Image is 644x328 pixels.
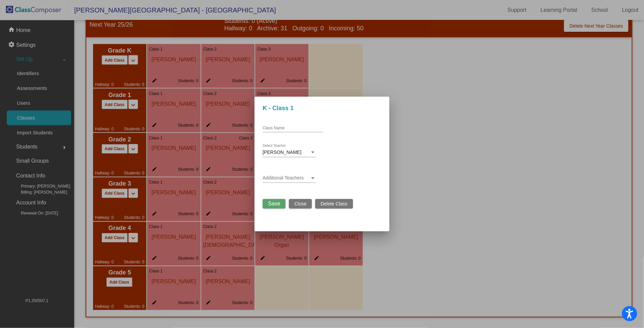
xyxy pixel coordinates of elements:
[294,201,306,206] span: Close
[268,201,280,206] span: Save
[315,199,353,208] button: Delete Class
[263,150,301,155] span: [PERSON_NAME]
[263,105,381,112] h3: K - Class 1
[263,199,286,208] button: Save
[289,199,312,208] button: Close
[321,201,347,206] span: Delete Class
